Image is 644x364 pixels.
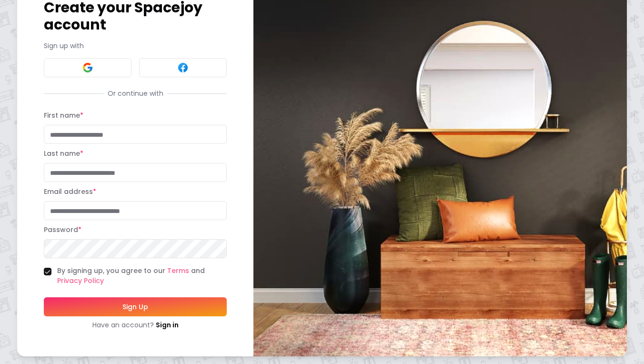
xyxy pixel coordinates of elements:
[44,111,83,120] label: First name
[167,266,189,275] a: Terms
[57,266,227,286] label: By signing up, you agree to our and
[44,320,227,330] div: Have an account?
[156,320,179,330] a: Sign in
[44,187,96,196] label: Email address
[44,41,227,51] p: Sign up with
[44,225,81,234] label: Password
[177,62,189,73] img: Facebook signin
[57,276,104,285] a: Privacy Policy
[82,62,93,73] img: Google signin
[44,149,83,158] label: Last name
[44,297,227,316] button: Sign Up
[104,89,167,98] span: Or continue with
